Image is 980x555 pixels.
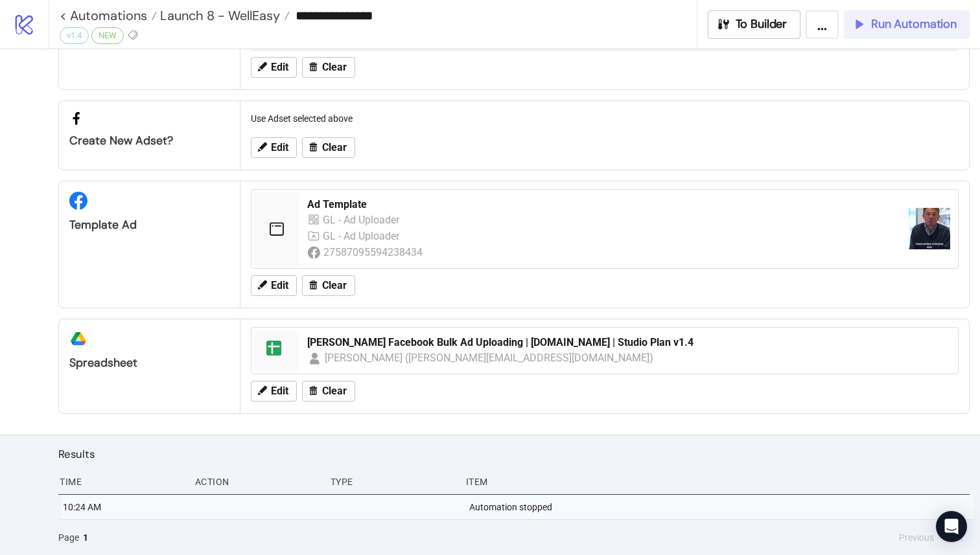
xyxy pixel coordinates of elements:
[302,57,355,78] button: Clear
[322,142,347,153] span: Clear
[157,9,290,22] a: Launch 8 - WellEasy
[194,470,320,494] div: Action
[251,381,297,402] button: Edit
[468,495,973,519] div: Automation stopped
[91,27,124,44] div: NEW
[708,10,801,39] button: To Builder
[271,142,288,153] span: Edit
[58,470,185,494] div: Time
[323,228,402,244] div: GL - Ad Uploader
[69,218,229,232] div: Template Ad
[844,10,970,39] button: Run Automation
[307,335,950,350] div: [PERSON_NAME] Facebook Bulk Ad Uploading | [DOMAIN_NAME] | Studio Plan v1.4
[60,27,89,44] div: v1.4
[251,137,297,158] button: Edit
[302,275,355,296] button: Clear
[60,9,157,22] a: < Automations
[271,280,288,291] span: Edit
[329,470,456,494] div: Type
[69,356,229,370] div: Spreadsheet
[62,495,188,519] div: 10:24 AM
[302,137,355,158] button: Clear
[909,208,950,249] img: https://scontent-fra3-2.xx.fbcdn.net/v/t15.5256-10/482627338_1292343825330431_4253580497150183981...
[69,133,229,148] div: Create new adset?
[302,381,355,402] button: Clear
[736,17,787,32] span: To Builder
[936,511,967,542] div: Open Intercom Messenger
[323,244,425,260] div: 27587095594238434
[323,212,402,228] div: GL - Ad Uploader
[322,385,347,397] span: Clear
[79,530,92,545] button: 1
[871,17,957,32] span: Run Automation
[895,530,938,545] button: Previous
[271,62,288,73] span: Edit
[251,275,297,296] button: Edit
[246,106,964,131] div: Use Adset selected above
[465,470,970,494] div: Item
[307,198,898,212] div: Ad Template
[58,446,970,462] h2: Results
[251,57,297,78] button: Edit
[271,385,288,397] span: Edit
[58,530,79,545] span: Page
[325,350,654,366] div: [PERSON_NAME] ([PERSON_NAME][EMAIL_ADDRESS][DOMAIN_NAME])
[157,7,280,24] span: Launch 8 - WellEasy
[322,62,347,73] span: Clear
[806,10,839,39] button: ...
[322,280,347,291] span: Clear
